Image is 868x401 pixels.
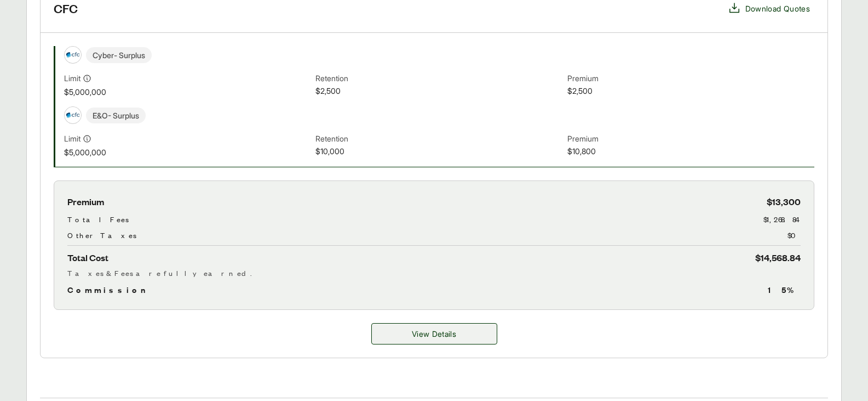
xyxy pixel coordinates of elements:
[371,323,497,344] a: CFC details
[64,86,311,98] span: $5,000,000
[315,72,562,85] span: Retention
[315,145,562,158] span: $10,000
[67,283,151,296] span: Commission
[567,72,814,85] span: Premium
[315,133,562,145] span: Retention
[755,250,801,265] span: $14,568.84
[567,133,814,145] span: Premium
[67,250,108,265] span: Total Cost
[567,145,814,158] span: $10,800
[65,107,81,123] img: CFC
[86,47,152,63] span: Cyber - Surplus
[745,3,810,14] span: Download Quotes
[768,283,801,296] span: 15 %
[787,229,801,241] span: $0
[315,85,562,98] span: $2,500
[67,194,104,209] span: Premium
[371,323,497,344] button: View Details
[64,72,81,84] span: Limit
[67,213,129,225] span: Total Fees
[64,146,311,158] span: $5,000,000
[767,194,801,209] span: $13,300
[763,213,801,225] span: $1,268.84
[67,229,136,241] span: Other Taxes
[64,133,81,144] span: Limit
[67,267,801,279] div: Taxes & Fees are fully earned.
[65,47,81,63] img: CFC
[86,108,146,123] span: E&O - Surplus
[412,328,456,340] span: View Details
[567,85,814,98] span: $2,500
